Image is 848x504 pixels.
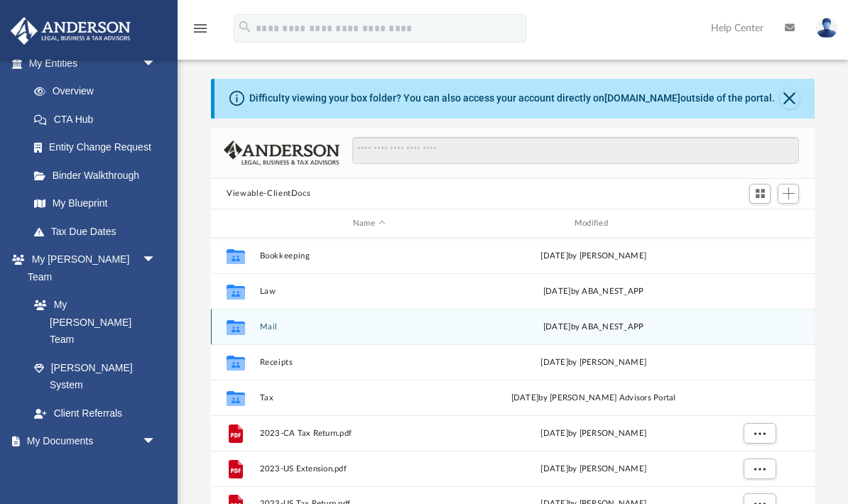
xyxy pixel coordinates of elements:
img: Anderson Advisors Platinum Portal [6,17,135,45]
a: My Blueprint [20,190,170,218]
a: My Entitiesarrow_drop_down [10,49,178,77]
button: Mail [260,322,479,332]
div: [DATE] by ABA_NEST_APP [484,321,703,334]
a: Box [20,455,163,483]
div: [DATE] by [PERSON_NAME] [484,427,703,440]
span: 2023-US Extension.pdf [260,464,479,473]
div: id [709,217,808,230]
span: arrow_drop_down [142,246,170,275]
input: Search files and folders [352,137,799,164]
a: Overview [20,77,178,106]
button: More options [744,423,776,444]
button: Tax [260,393,479,402]
i: menu [192,20,209,37]
div: [DATE] by [PERSON_NAME] [484,250,703,263]
button: Switch to Grid View [749,184,771,204]
button: Add [778,184,799,204]
div: Name [259,217,478,230]
div: [DATE] by [PERSON_NAME] [484,356,703,369]
a: [DOMAIN_NAME] [604,92,680,104]
a: Entity Change Request [20,133,178,162]
a: Binder Walkthrough [20,161,178,190]
button: Receipts [260,358,479,367]
img: User Pic [816,18,837,38]
button: Bookkeeping [260,251,479,261]
div: [DATE] by ABA_NEST_APP [484,285,703,298]
div: Modified [484,217,703,230]
a: My [PERSON_NAME] Teamarrow_drop_down [10,246,170,291]
a: menu [192,27,209,37]
button: Viewable-ClientDocs [227,187,310,200]
div: [DATE] by [PERSON_NAME] [484,463,703,476]
a: Tax Due Dates [20,217,178,246]
a: My Documentsarrow_drop_down [10,427,170,456]
button: Close [780,89,800,109]
button: Law [260,287,479,296]
a: Client Referrals [20,399,170,427]
div: [DATE] by [PERSON_NAME] Advisors Portal [484,392,703,405]
a: CTA Hub [20,105,178,133]
span: arrow_drop_down [142,427,170,456]
div: Difficulty viewing your box folder? You can also access your account directly on outside of the p... [249,91,775,106]
a: [PERSON_NAME] System [20,354,170,399]
span: 2023-CA Tax Return.pdf [260,429,479,438]
i: search [237,19,253,35]
a: My [PERSON_NAME] Team [20,291,163,354]
span: arrow_drop_down [142,49,170,78]
div: id [217,217,253,230]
